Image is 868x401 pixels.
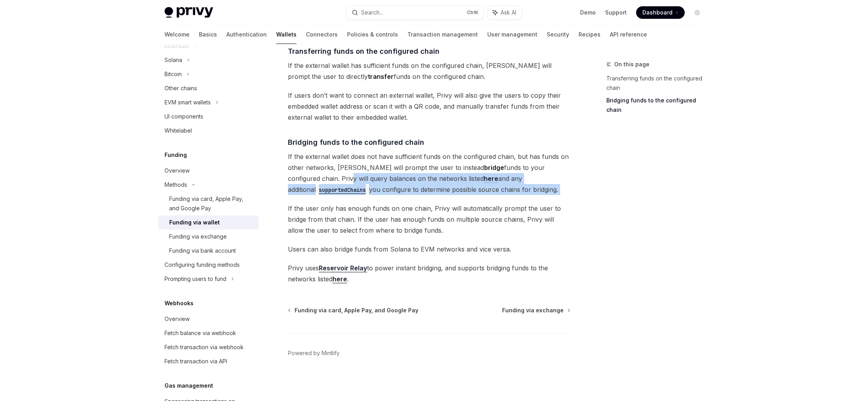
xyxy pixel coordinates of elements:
[158,192,259,215] a: Funding via card, Apple Pay, and Google Pay
[501,9,516,16] span: Ask AI
[316,186,369,194] code: supportedChains
[288,137,424,148] span: Bridging funds to the configured chain
[199,25,217,44] a: Basics
[306,25,338,44] a: Connectors
[276,25,297,44] a: Wallets
[158,340,259,354] a: Fetch transaction via webhook
[169,232,227,241] div: Funding via exchange
[158,124,259,138] a: Whitelabel
[606,72,710,94] a: Transferring funds on the configured chain
[165,381,213,390] h5: Gas management
[165,343,244,352] div: Fetch transaction via webhook
[642,9,673,16] span: Dashboard
[158,109,259,124] a: UI components
[165,274,226,284] div: Prompting users to fund
[165,299,193,308] h5: Webhooks
[226,25,267,44] a: Authentication
[288,349,340,357] a: Powered by Mintlify
[165,260,240,270] div: Configuring funding methods
[165,357,227,366] div: Fetch transaction via API
[158,164,259,178] a: Overview
[487,25,537,44] a: User management
[295,306,418,314] span: Funding via card, Apple Pay, and Google Pay
[288,151,570,195] span: If the external wallet does not have sufficient funds on the configured chain, but has funds on o...
[158,312,259,326] a: Overview
[288,203,570,236] span: If the user only has enough funds on one chain, Privy will automatically prompt the user to bridg...
[547,25,569,44] a: Security
[319,264,367,272] a: Reservoir Relay
[484,175,498,183] a: here
[169,218,220,227] div: Funding via wallet
[288,90,570,123] span: If users don’t want to connect an external wallet, Privy will also give the users to copy their e...
[169,246,236,255] div: Funding via bank account
[610,25,647,44] a: API reference
[368,73,394,80] strong: transfer
[614,60,649,69] span: On this page
[165,126,192,135] div: Whitelabel
[165,69,182,79] div: Bitcoin
[158,81,259,95] a: Other chains
[333,275,347,283] a: here
[580,9,596,16] a: Demo
[484,164,504,171] strong: bridge
[288,262,570,284] span: Privy uses to power instant bridging, and supports bridging funds to the networks listed .
[158,244,259,258] a: Funding via bank account
[165,112,203,121] div: UI components
[158,230,259,244] a: Funding via exchange
[579,25,600,44] a: Recipes
[165,25,190,44] a: Welcome
[165,314,190,324] div: Overview
[165,166,190,175] div: Overview
[691,6,703,19] button: Toggle dark mode
[606,94,710,116] a: Bridging funds to the configured chain
[605,9,627,16] a: Support
[165,7,213,18] img: light logo
[316,186,369,193] a: supportedChains
[165,180,187,190] div: Methods
[288,60,570,82] span: If the external wallet has sufficient funds on the configured chain, [PERSON_NAME] will prompt th...
[502,306,564,314] span: Funding via exchange
[502,306,570,314] a: Funding via exchange
[467,9,479,16] span: Ctrl K
[165,84,197,93] div: Other chains
[347,25,398,44] a: Policies & controls
[407,25,478,44] a: Transaction management
[361,8,383,17] div: Search...
[165,55,182,65] div: Solana
[346,5,483,20] button: Search...CtrlK
[288,46,439,57] span: Transferring funds on the configured chain
[165,98,211,107] div: EVM smart wallets
[487,5,522,20] button: Ask AI
[165,150,187,160] h5: Funding
[288,244,570,255] span: Users can also bridge funds from Solana to EVM networks and vice versa.
[636,6,685,19] a: Dashboard
[158,326,259,340] a: Fetch balance via webhook
[169,194,254,213] div: Funding via card, Apple Pay, and Google Pay
[289,306,418,314] a: Funding via card, Apple Pay, and Google Pay
[158,354,259,368] a: Fetch transaction via API
[158,258,259,272] a: Configuring funding methods
[158,215,259,230] a: Funding via wallet
[165,328,236,338] div: Fetch balance via webhook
